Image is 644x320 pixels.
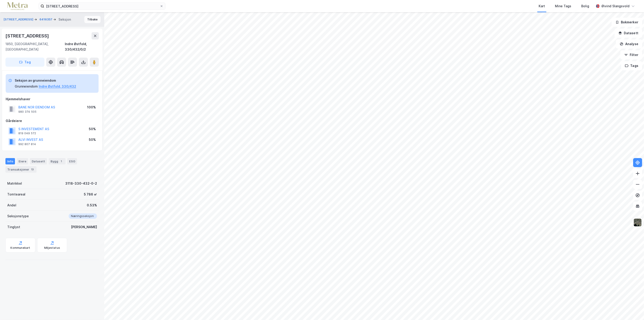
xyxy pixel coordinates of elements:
div: Eiere [17,158,28,164]
div: 100% [87,105,96,110]
button: Indre Østfold, 330/432 [39,84,76,89]
div: [STREET_ADDRESS] [5,32,50,39]
button: Tag [5,58,44,67]
div: Tomteareal [7,192,25,197]
div: 1850, [GEOGRAPHIC_DATA], [GEOGRAPHIC_DATA] [5,41,65,52]
div: 0.53% [87,203,97,208]
div: Seksjon [58,17,71,22]
button: Datasett [615,29,642,38]
div: Øivind Slangsvold [601,3,629,9]
div: Transaksjoner [5,166,36,173]
div: Bolig [581,3,589,9]
div: 992 807 814 [18,142,36,146]
div: Indre Østfold, 330/432/0/2 [65,41,99,52]
div: Miljøstatus [44,246,60,250]
div: Info [5,158,15,164]
button: Filter [620,50,642,59]
div: Kart [539,3,545,9]
div: Datasett [30,158,47,164]
div: 980 374 505 [18,110,36,114]
div: ESG [67,158,77,164]
div: 3118-330-432-0-2 [65,181,97,186]
button: Bokmerker [612,18,642,27]
img: metra-logo.256734c3b2bbffee19d4.png [7,2,28,10]
button: [STREET_ADDRESS] [4,17,34,22]
div: Gårdeiere [6,118,99,124]
img: 9k= [633,218,642,227]
button: Tilbake [84,16,101,23]
iframe: Chat Widget [621,298,644,320]
div: Seksjonstype [7,213,29,219]
button: Tags [621,61,642,70]
div: Grunneiendom [15,84,38,89]
div: Andel [7,203,16,208]
div: 819 049 572 [18,132,36,135]
div: Kontrollprogram for chat [621,298,644,320]
div: 13 [30,167,35,172]
div: Seksjon av grunneiendom [15,78,76,83]
button: Analyse [616,39,642,49]
div: [PERSON_NAME] [71,224,97,230]
div: Matrikkel [7,181,22,186]
div: 50% [89,137,96,142]
button: 6416357 [39,17,53,22]
div: Mine Tags [555,3,571,9]
div: 5 786 ㎡ [84,192,97,197]
div: 50% [89,126,96,132]
div: Bygg [49,158,65,164]
input: Søk på adresse, matrikkel, gårdeiere, leietakere eller personer [44,3,160,10]
div: Kommunekart [10,246,30,250]
div: 1 [59,159,64,164]
div: Hjemmelshaver [6,96,99,102]
div: Tinglyst [7,224,20,230]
